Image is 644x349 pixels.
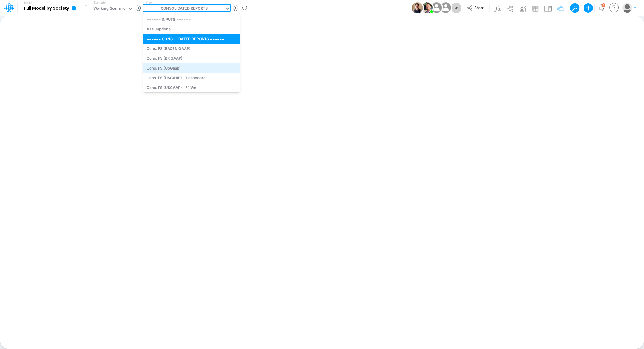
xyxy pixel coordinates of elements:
[143,14,240,24] div: ====== INPUTS ======
[93,6,126,12] div: Working Scenario
[146,0,152,5] label: View
[439,1,452,14] img: User Image Icon
[143,34,240,44] div: ====== CONSOLIDATED REPORTS ======
[464,4,488,13] button: Share
[143,44,240,53] div: Cons. FS (BACEN GAAP)
[94,0,106,5] label: Scenario
[143,24,240,34] div: Assumptions
[430,1,443,14] img: User Image Icon
[453,6,459,10] span: + 45
[474,5,484,10] span: Share
[143,83,240,92] div: Cons. FS (USGAAP) - % Var
[421,2,433,13] img: User Image Icon
[24,1,33,5] label: Model
[24,6,69,11] b: Full Model by Society
[143,63,240,73] div: Cons. FS (USGaap)
[603,4,604,6] div: 3 unread items
[143,53,240,63] div: Cons. FS (BR GAAP)
[598,4,605,11] a: Notifications
[145,6,223,12] div: ====== CONSOLIDATED REPORTS ======
[143,73,240,83] div: Cons. FS (USGAAP) - Dashboard
[412,2,423,13] img: User Image Icon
